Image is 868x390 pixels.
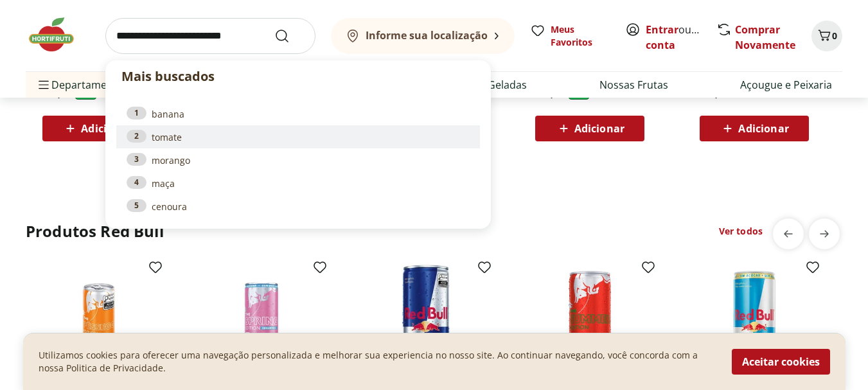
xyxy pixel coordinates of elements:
[811,21,842,51] button: Carrinho
[36,69,128,100] span: Departamentos
[42,116,152,141] button: Adicionar
[127,176,146,189] div: 4
[81,123,131,134] span: Adicionar
[599,77,668,93] a: Nossas Frutas
[331,18,515,54] button: Informe sua localização
[646,22,703,53] span: ou
[535,116,644,141] button: Adicionar
[26,15,90,54] img: Hortifruti
[832,30,837,42] span: 0
[551,23,610,49] span: Meus Favoritos
[738,123,788,134] span: Adicionar
[646,22,716,52] a: Criar conta
[127,199,146,212] div: 5
[773,218,804,249] button: previous
[36,69,51,100] button: Menu
[365,265,487,387] img: Energético Red Bull Energy Drink 250Ml
[127,199,470,213] a: 5cenoura
[719,225,763,238] a: Ver todos
[127,130,470,144] a: 2tomate
[740,77,832,93] a: Açougue e Peixaria
[274,28,305,44] button: Submit Search
[732,349,830,375] button: Aceitar cookies
[646,22,678,37] a: Entrar
[530,23,610,49] a: Meus Favoritos
[529,265,651,387] img: Enérgetico Red Bull de Melancia Unidade
[127,153,470,167] a: 3morango
[36,265,158,387] img: Energético Morango e Pêssego Red Bull 250ml
[121,67,475,86] p: Mais buscados
[105,18,315,54] input: search
[127,176,470,190] a: 4maça
[735,22,795,52] a: Comprar Novamente
[200,265,323,387] img: Energético Frutas Vermelhas Sugarfree Red Bull 250ml
[127,107,146,120] div: 1
[574,123,624,134] span: Adicionar
[39,349,716,375] p: Utilizamos cookies para oferecer uma navegação personalizada e melhorar sua experiencia no nosso ...
[127,130,146,143] div: 2
[127,107,470,121] a: 1banana
[366,28,488,42] b: Informe sua localização
[26,221,164,242] h2: Produtos Red Bull
[127,153,146,166] div: 3
[700,116,809,141] button: Adicionar
[693,265,815,387] img: Energético Red Bull Sugar Free 250Ml
[809,218,840,249] button: next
